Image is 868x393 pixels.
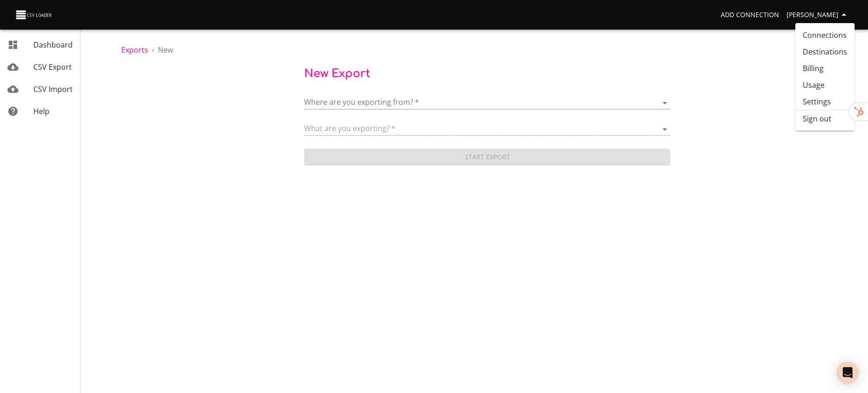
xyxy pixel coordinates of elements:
span: New [158,45,173,55]
span: CSV Export [33,62,72,72]
span: CSV Import [33,84,73,94]
span: Dashboard [33,40,73,50]
li: Sign out [795,110,855,127]
a: Connections [795,27,855,43]
span: Help [33,106,50,116]
a: Settings [795,93,855,110]
span: Add Connection [721,9,779,21]
a: Exports [121,45,148,55]
span: New Export [304,67,370,80]
img: CSV Loader [15,8,54,21]
span: [PERSON_NAME] [787,9,849,21]
li: › [152,44,154,55]
a: Billing [795,60,855,77]
div: Open Intercom Messenger [837,362,859,384]
a: Destinations [795,43,855,60]
button: [PERSON_NAME] [783,6,853,24]
a: Add Connection [717,6,783,24]
a: Usage [795,77,855,93]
